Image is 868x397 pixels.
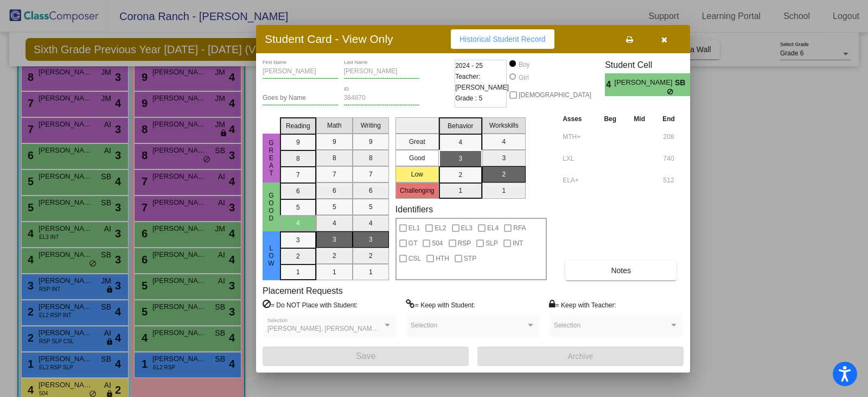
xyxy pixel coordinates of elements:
span: EL2 [435,222,446,235]
span: [DEMOGRAPHIC_DATA] [519,89,591,102]
button: Save [263,346,469,366]
span: SB [675,77,690,89]
label: = Keep with Student: [406,299,475,310]
span: 2024 - 25 [455,60,483,71]
th: End [654,113,684,125]
input: assessment [563,150,592,167]
span: EL4 [487,222,499,235]
span: Good [266,192,276,222]
input: goes by name [263,94,339,102]
h3: Student Card - View Only [265,32,393,46]
span: [PERSON_NAME] [615,77,675,89]
th: Asses [560,113,595,125]
label: Placement Requests [263,286,343,296]
span: CSL [409,252,421,265]
span: Historical Student Record [459,35,546,43]
button: Historical Student Record [451,29,554,49]
div: Girl [518,73,529,83]
span: HTH [436,252,449,265]
span: Notes [611,266,631,275]
span: Teacher: [PERSON_NAME] [455,71,509,93]
span: RFA [513,222,526,235]
div: Boy [518,60,530,70]
input: assessment [563,172,592,188]
span: Great [266,139,276,177]
span: Save [356,351,375,361]
span: Grade : 5 [455,93,482,104]
span: [PERSON_NAME], [PERSON_NAME], [PERSON_NAME] [267,325,435,332]
button: Archive [477,346,684,366]
span: EL3 [461,222,473,235]
input: assessment [563,129,592,145]
h3: Student Cell [605,60,699,70]
th: Beg [595,113,625,125]
label: = Keep with Teacher: [549,299,616,310]
span: Low [266,244,276,267]
button: Notes [565,261,676,280]
span: GT [409,237,418,250]
span: STP [464,252,476,265]
input: Enter ID [344,94,420,102]
span: Archive [568,352,593,361]
label: Identifiers [395,204,433,215]
span: SLP [486,237,498,250]
span: 4 [605,78,614,91]
span: 3 [690,78,699,91]
span: EL1 [409,222,420,235]
label: = Do NOT Place with Student: [263,299,358,310]
span: INT [513,237,523,250]
span: RSP [458,237,471,250]
th: Mid [625,113,654,125]
span: 504 [432,237,443,250]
